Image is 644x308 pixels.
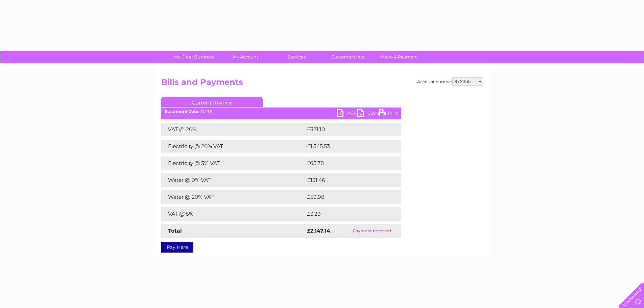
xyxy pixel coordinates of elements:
td: VAT @ 20% [161,123,305,136]
a: PDF [337,109,357,119]
td: £321.10 [305,123,388,136]
b: Statement Date: [165,109,199,114]
a: CSV [357,109,378,119]
td: Water @ 0% VAT [161,173,305,187]
div: Account number [417,77,483,86]
a: Customer Help [320,51,376,63]
a: My Account [217,51,273,63]
h2: Bills and Payments [161,77,483,90]
td: £65.78 [305,157,387,170]
td: Electricity @ 5% VAT [161,157,305,170]
td: Water @ 20% VAT [161,190,305,204]
div: [DATE] [161,109,401,114]
a: Services [269,51,325,63]
td: £59.98 [305,190,388,204]
td: £1,545.53 [305,140,390,153]
a: Pay Here [161,242,193,253]
td: VAT @ 5% [161,207,305,221]
strong: £2,147.14 [307,228,330,234]
a: My Clear Business [166,51,222,63]
td: £3.29 [305,207,385,221]
strong: Total [168,228,182,234]
a: Print [378,109,398,119]
a: Current Invoice [161,97,263,107]
td: £151.46 [305,173,388,187]
a: Make A Payment [372,51,427,63]
td: Payment received [342,224,401,238]
td: Electricity @ 20% VAT [161,140,305,153]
